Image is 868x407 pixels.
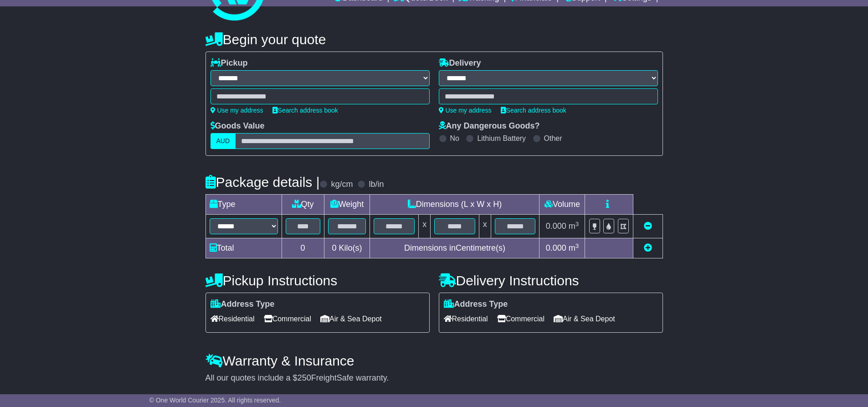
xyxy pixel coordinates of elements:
label: Lithium Battery [477,134,526,143]
span: 0.000 [546,243,566,252]
a: Search address book [501,107,566,114]
label: lb/in [369,180,384,190]
span: 250 [298,373,311,382]
td: Dimensions in Centimetre(s) [370,238,539,258]
td: Dimensions (L x W x H) [370,195,539,215]
h4: Delivery Instructions [439,273,663,288]
label: Delivery [439,58,481,68]
label: Pickup [211,58,248,68]
span: Commercial [497,312,544,326]
span: 0 [332,243,336,252]
h4: Warranty & Insurance [205,353,663,368]
sup: 3 [575,242,579,249]
td: x [479,215,491,238]
td: Qty [282,195,324,215]
h4: Pickup Instructions [205,273,430,288]
span: Residential [211,312,255,326]
td: x [419,215,431,238]
label: Address Type [211,299,275,309]
a: Use my address [211,107,263,114]
span: Air & Sea Depot [554,312,615,326]
td: 0 [282,238,324,258]
a: Use my address [439,107,492,114]
span: m [569,243,579,252]
span: Commercial [264,312,311,326]
a: Search address book [272,107,338,114]
td: Volume [539,195,585,215]
td: Weight [324,195,370,215]
td: Type [205,195,282,215]
a: Remove this item [644,222,652,231]
span: Residential [444,312,488,326]
label: Address Type [444,299,508,309]
h4: Begin your quote [205,32,663,47]
h4: Package details | [205,175,320,190]
td: Kilo(s) [324,238,370,258]
span: © One World Courier 2025. All rights reserved. [149,397,281,404]
label: Any Dangerous Goods? [439,121,540,131]
sup: 3 [575,221,579,227]
span: Air & Sea Depot [320,312,382,326]
span: 0.000 [546,222,566,231]
div: All our quotes include a $ FreightSafe warranty. [205,373,663,383]
label: kg/cm [331,180,353,190]
label: AUD [211,133,236,149]
a: Add new item [644,243,652,252]
label: Other [544,134,562,143]
span: m [569,222,579,231]
label: No [450,134,459,143]
td: Total [205,238,282,258]
label: Goods Value [211,121,265,131]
